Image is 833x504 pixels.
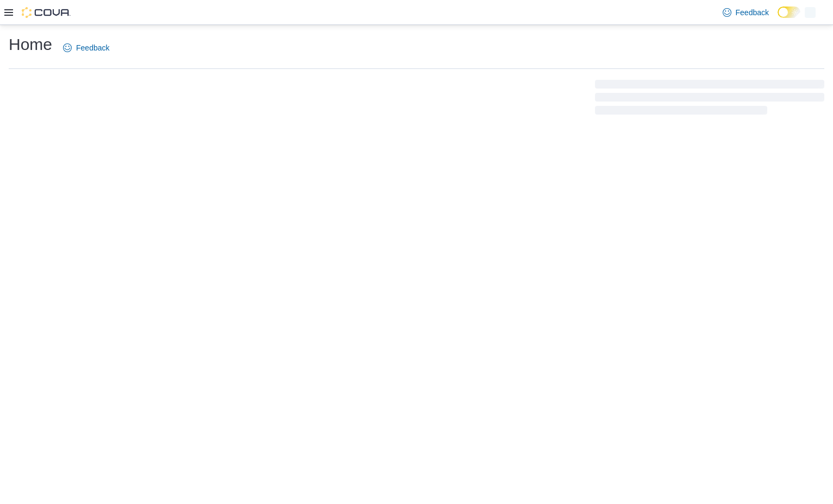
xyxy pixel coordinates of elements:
a: Feedback [718,2,773,23]
span: Feedback [76,42,109,53]
h1: Home [9,34,52,55]
img: Cova [22,7,71,18]
span: Dark Mode [778,18,778,18]
input: Dark Mode [778,7,800,18]
a: Feedback [59,37,114,59]
span: Feedback [736,7,769,18]
span: Loading [595,82,824,117]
